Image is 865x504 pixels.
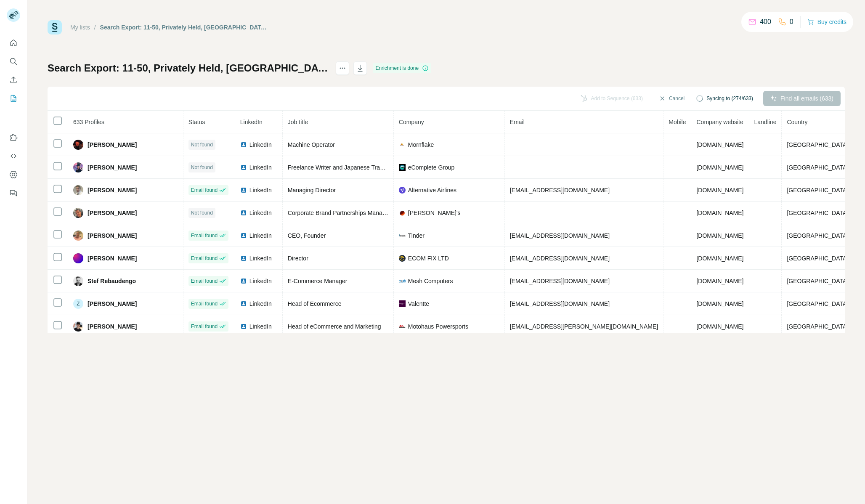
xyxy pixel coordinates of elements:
span: [GEOGRAPHIC_DATA] [787,141,848,148]
span: [DOMAIN_NAME] [696,164,743,171]
img: Avatar [73,276,83,286]
span: [EMAIL_ADDRESS][DOMAIN_NAME] [510,187,610,194]
span: LinkedIn [249,209,272,217]
span: Company [399,119,424,125]
span: Tinder [408,231,425,240]
div: Z [73,299,83,309]
span: [GEOGRAPHIC_DATA] [787,164,848,171]
button: actions [336,61,349,75]
span: [DOMAIN_NAME] [696,300,743,307]
h1: Search Export: 11-50, Privately Held, [GEOGRAPHIC_DATA], Ecommerce Manager, Director of Ecommerce... [48,61,328,75]
span: [GEOGRAPHIC_DATA] [787,210,848,216]
button: Enrich CSV [7,72,20,88]
span: [DOMAIN_NAME] [696,232,743,239]
span: [GEOGRAPHIC_DATA] [787,255,848,262]
span: [GEOGRAPHIC_DATA] [787,278,848,284]
span: Not found [191,164,213,171]
span: Director [288,255,308,262]
span: [GEOGRAPHIC_DATA] [787,300,848,307]
img: Avatar [73,231,83,241]
span: [PERSON_NAME] [88,322,137,331]
img: LinkedIn logo [240,278,247,284]
img: Avatar [73,208,83,218]
span: ECOM FIX LTD [408,254,449,263]
img: LinkedIn logo [240,187,247,194]
span: [GEOGRAPHIC_DATA] [787,187,848,194]
span: Email found [191,186,218,194]
img: LinkedIn logo [240,164,247,171]
span: Stef Rebaudengo [88,277,136,285]
span: [EMAIL_ADDRESS][DOMAIN_NAME] [510,300,610,307]
span: [EMAIL_ADDRESS][DOMAIN_NAME] [510,278,610,284]
span: Mornflake [408,141,434,149]
span: Managing Director [288,187,336,194]
span: LinkedIn [249,231,272,240]
div: Enrichment is done [373,63,431,73]
li: / [94,23,96,32]
img: LinkedIn logo [240,210,247,216]
span: Mobile [669,119,686,125]
span: Corporate Brand Partnerships Manager [288,210,391,216]
span: Motohaus Powersports [408,322,468,331]
span: [PERSON_NAME] [88,163,137,172]
span: Machine Operator [288,141,335,148]
span: Email found [191,255,218,262]
span: [GEOGRAPHIC_DATA] [787,232,848,239]
span: [PERSON_NAME] [88,231,137,240]
span: LinkedIn [249,322,272,331]
p: 0 [790,17,793,27]
span: Head of Ecommerce [288,300,342,307]
span: [PERSON_NAME] [88,186,137,194]
span: Email found [191,300,218,308]
span: [PERSON_NAME] [88,141,137,149]
span: Landline [754,119,777,125]
button: Use Surfe API [7,149,20,164]
img: company-logo [399,164,406,171]
span: 633 Profiles [73,119,104,125]
span: [DOMAIN_NAME] [696,255,743,262]
img: Avatar [73,253,83,263]
span: [DOMAIN_NAME] [696,323,743,330]
span: Not found [191,209,213,217]
img: company-logo [399,187,406,194]
img: Avatar [73,321,83,332]
span: [EMAIL_ADDRESS][DOMAIN_NAME] [510,232,610,239]
span: Company website [696,119,743,125]
span: Email found [191,277,218,285]
span: Country [787,119,807,125]
img: company-logo [399,210,406,216]
button: Use Surfe on LinkedIn [7,130,20,145]
span: CEO, Founder [288,232,326,239]
span: Not found [191,141,213,149]
span: [PERSON_NAME] [88,254,137,263]
span: [EMAIL_ADDRESS][PERSON_NAME][DOMAIN_NAME] [510,323,658,330]
span: Status [188,119,205,125]
span: [GEOGRAPHIC_DATA] [787,323,848,330]
img: Avatar [73,162,83,172]
span: LinkedIn [249,300,272,308]
span: Email [510,119,525,125]
span: E-Commerce Manager [288,278,348,284]
span: [DOMAIN_NAME] [696,278,743,284]
button: Feedback [7,186,20,201]
p: 400 [760,17,771,27]
img: LinkedIn logo [240,141,247,148]
span: [DOMAIN_NAME] [696,210,743,216]
span: [DOMAIN_NAME] [696,187,743,194]
span: [PERSON_NAME] [88,300,137,308]
span: LinkedIn [249,277,272,285]
div: Search Export: 11-50, Privately Held, [GEOGRAPHIC_DATA], Ecommerce Manager, Director of Ecommerce... [100,23,267,32]
img: Surfe Logo [48,20,62,34]
img: LinkedIn logo [240,255,247,262]
span: LinkedIn [249,186,272,194]
button: Buy credits [807,16,846,28]
span: Head of eCommerce and Marketing [288,323,381,330]
span: LinkedIn [249,163,272,172]
a: My lists [70,24,90,31]
span: eComplete Group [408,163,455,172]
img: Avatar [73,140,83,150]
span: Freelance Writer and Japanese Translator [288,164,398,171]
span: Syncing to (274/633) [706,95,753,102]
span: [EMAIL_ADDRESS][DOMAIN_NAME] [510,255,610,262]
span: LinkedIn [249,254,272,263]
